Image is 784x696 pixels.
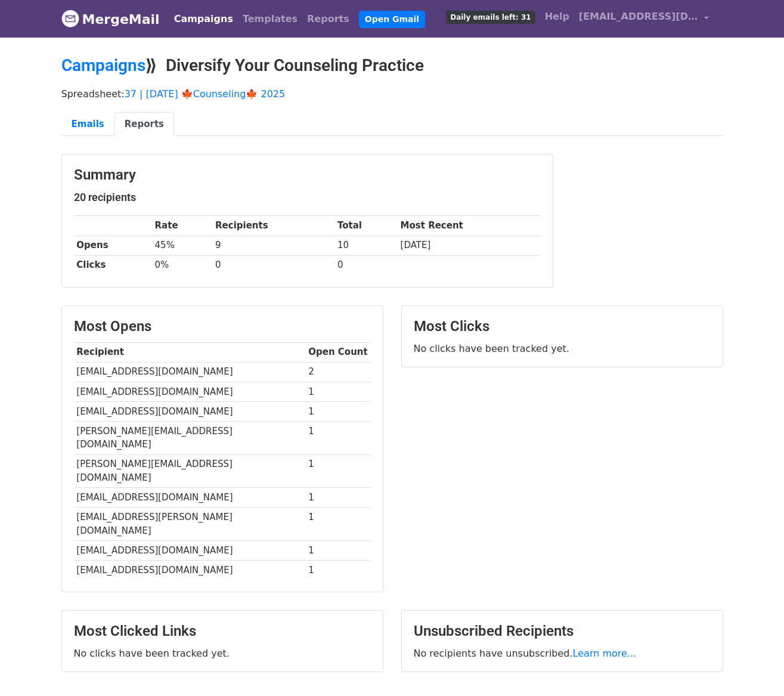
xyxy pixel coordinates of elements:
span: [EMAIL_ADDRESS][DOMAIN_NAME] [579,10,698,24]
td: [PERSON_NAME][EMAIL_ADDRESS][DOMAIN_NAME] [74,454,306,488]
td: [EMAIL_ADDRESS][DOMAIN_NAME] [74,362,306,382]
td: 1 [306,421,371,454]
a: Templates [238,7,302,31]
td: 0 [334,255,398,275]
th: Open Count [306,342,371,362]
a: Campaigns [169,7,238,31]
th: Opens [74,236,152,255]
span: Daily emails left: 31 [446,11,535,24]
td: 1 [306,508,371,541]
a: 37 | [DATE] 🍁Counseling🍁 2025 [125,88,286,100]
td: [DATE] [398,236,541,255]
a: MergeMail [61,7,160,32]
a: Campaigns [61,55,145,75]
th: Recipients [212,216,334,236]
td: [EMAIL_ADDRESS][DOMAIN_NAME] [74,540,306,560]
a: Daily emails left: 31 [441,5,540,29]
th: Clicks [74,255,152,275]
td: 9 [212,236,334,255]
td: [PERSON_NAME][EMAIL_ADDRESS][DOMAIN_NAME] [74,421,306,454]
td: 1 [306,454,371,488]
h2: ⟫ Diversify Your Counseling Practice [61,55,723,76]
td: [EMAIL_ADDRESS][DOMAIN_NAME] [74,382,306,401]
a: Help [540,5,574,29]
a: [EMAIL_ADDRESS][DOMAIN_NAME] [574,5,714,33]
a: Learn more... [573,648,637,659]
td: 1 [306,560,371,580]
td: 1 [306,401,371,421]
a: Reports [302,7,354,31]
h3: Most Clicked Links [74,623,371,640]
h5: 20 recipients [74,191,541,204]
th: Recipient [74,342,306,362]
p: No clicks have been tracked yet. [74,647,371,660]
td: [EMAIL_ADDRESS][DOMAIN_NAME] [74,488,306,508]
td: 1 [306,488,371,508]
td: [EMAIL_ADDRESS][PERSON_NAME][DOMAIN_NAME] [74,508,306,541]
h3: Unsubscribed Recipients [414,623,711,640]
td: 1 [306,540,371,560]
td: [EMAIL_ADDRESS][DOMAIN_NAME] [74,401,306,421]
td: [EMAIL_ADDRESS][DOMAIN_NAME] [74,560,306,580]
p: No recipients have unsubscribed. [414,647,711,660]
th: Most Recent [398,216,541,236]
th: Total [334,216,398,236]
iframe: Chat Widget [724,639,784,696]
h3: Most Opens [74,318,371,335]
td: 0 [212,255,334,275]
td: 2 [306,362,371,382]
h3: Most Clicks [414,318,711,335]
a: Open Gmail [359,11,425,28]
td: 0% [152,255,213,275]
p: No clicks have been tracked yet. [414,342,711,355]
a: Reports [114,112,174,137]
td: 1 [306,382,371,401]
img: MergeMail logo [61,10,79,27]
th: Rate [152,216,213,236]
p: Spreadsheet: [61,88,723,100]
a: Emails [61,112,114,137]
td: 45% [152,236,213,255]
h3: Summary [74,166,541,184]
td: 10 [334,236,398,255]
